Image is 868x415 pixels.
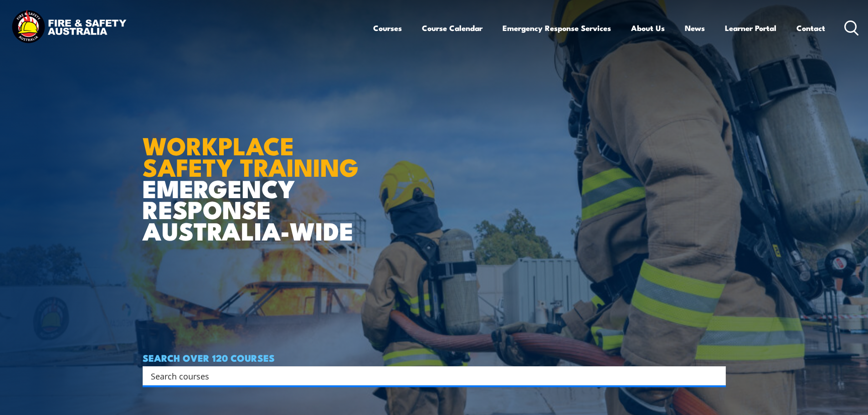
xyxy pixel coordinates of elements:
[422,16,483,40] a: Course Calendar
[725,16,776,40] a: Learner Portal
[710,369,723,382] button: Search magnifier button
[151,369,706,383] input: Search input
[143,126,359,185] strong: WORKPLACE SAFETY TRAINING
[373,16,402,40] a: Courses
[631,16,665,40] a: About Us
[685,16,705,40] a: News
[143,112,365,241] h1: EMERGENCY RESPONSE AUSTRALIA-WIDE
[796,16,825,40] a: Contact
[503,16,611,40] a: Emergency Response Services
[143,353,726,363] h4: SEARCH OVER 120 COURSES
[153,369,708,382] form: Search form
